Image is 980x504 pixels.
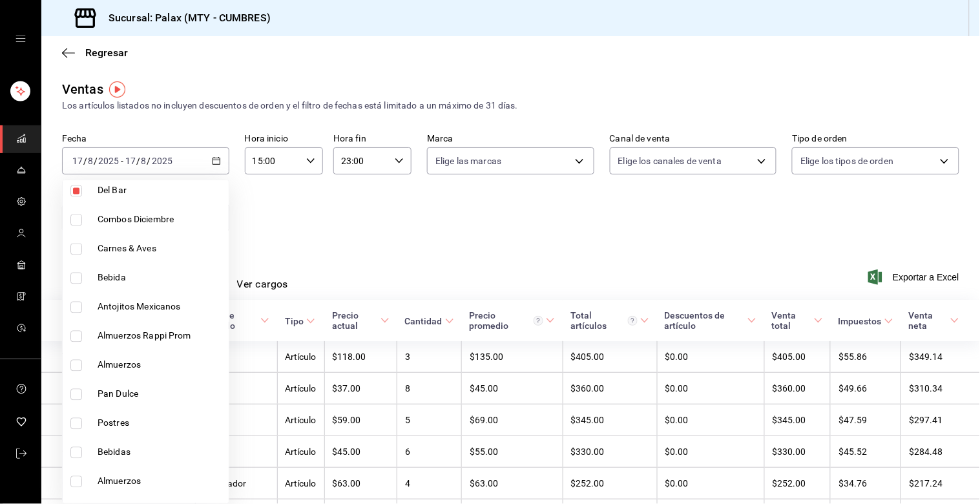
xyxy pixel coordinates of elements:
[109,81,125,98] img: Tooltip marker
[98,213,224,227] span: Combos Diciembre
[98,330,224,343] span: Almuerzos Rappi Prom
[98,388,224,401] span: Pan Dulce
[98,184,224,198] span: Del Bar
[98,300,224,314] span: Antojitos Mexicanos
[98,242,224,256] span: Carnes & Aves
[98,359,224,372] span: Almuerzos
[98,475,224,488] span: Almuerzos
[98,446,224,459] span: Bebidas
[98,417,224,430] span: Postres
[98,271,224,285] span: Bebida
